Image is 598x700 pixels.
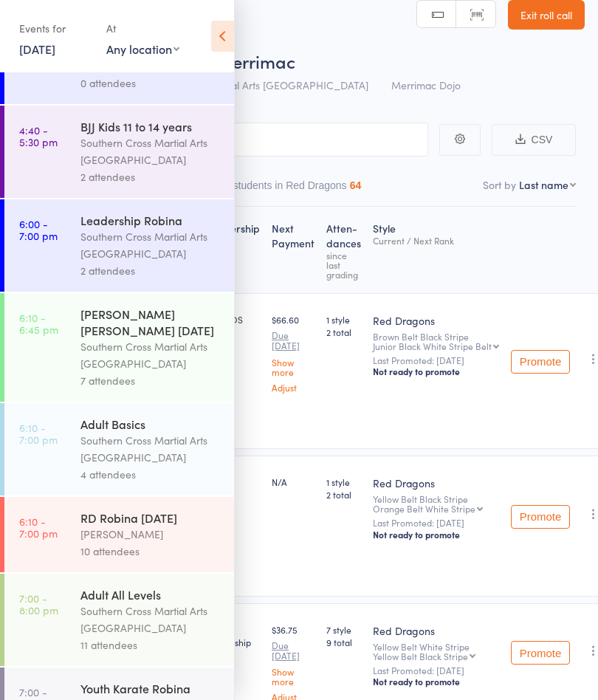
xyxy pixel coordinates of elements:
button: Promote [511,505,570,529]
div: N/A [272,476,315,488]
div: Southern Cross Martial Arts [GEOGRAPHIC_DATA] [80,338,221,372]
div: Adult All Levels [80,586,221,603]
div: [PERSON_NAME] [PERSON_NAME] [DATE] [80,306,221,338]
a: Show more [272,667,315,686]
div: Events for [19,16,92,41]
div: BJJ Kids 11 to 14 years [80,118,221,134]
div: At [106,16,179,41]
a: 6:10 -7:00 pmAdult BasicsSouthern Cross Martial Arts [GEOGRAPHIC_DATA]4 attendees [4,403,234,495]
div: Red Dragons [373,313,499,328]
div: Last name [519,177,568,192]
a: Adjust [272,382,315,392]
a: [DATE] [19,41,55,57]
time: 6:10 - 7:00 pm [19,515,58,539]
div: 64 [350,179,362,191]
div: Orange Belt White Stripe [373,504,475,513]
div: Red Dragons [373,623,499,638]
div: Style [367,213,505,286]
div: Southern Cross Martial Arts [GEOGRAPHIC_DATA] [80,228,221,262]
small: Last Promoted: [DATE] [373,665,499,676]
a: 4:40 -5:30 pmBJJ Kids 11 to 14 yearsSouthern Cross Martial Arts [GEOGRAPHIC_DATA]2 attendees [4,106,234,198]
div: Junior Black White Stripe Belt [373,341,492,351]
div: 10 attendees [80,543,221,560]
div: Leadership Robina [80,212,221,228]
button: Other students in Red Dragons64 [205,172,362,206]
a: Show more [272,357,315,377]
a: 6:00 -7:00 pmLeadership RobinaSouthern Cross Martial Arts [GEOGRAPHIC_DATA]2 attendees [4,199,234,292]
div: Red Dragons [373,476,499,490]
div: Southern Cross Martial Arts [GEOGRAPHIC_DATA] [80,603,221,636]
span: 2 total [326,326,361,338]
div: 2 attendees [80,168,221,185]
div: Yellow Belt Black Stripe [373,651,468,661]
div: Brown Belt Black Stripe [373,332,499,351]
span: Merrimac Dojo [391,78,461,92]
span: 1 style [326,313,361,326]
div: Southern Cross Martial Arts [GEOGRAPHIC_DATA] [80,432,221,466]
div: Next Payment [266,213,320,286]
small: Last Promoted: [DATE] [373,355,499,366]
div: Southern Cross Martial Arts [GEOGRAPHIC_DATA] [80,134,221,168]
a: 6:10 -6:45 pm[PERSON_NAME] [PERSON_NAME] [DATE]Southern Cross Martial Arts [GEOGRAPHIC_DATA]7 att... [4,293,234,402]
div: Not ready to promote [373,529,499,541]
time: 6:10 - 7:00 pm [19,422,58,445]
button: Promote [511,350,570,374]
div: Not ready to promote [373,366,499,377]
div: Not ready to promote [373,676,499,687]
span: 9 total [326,636,361,648]
a: 6:10 -7:00 pmRD Robina [DATE][PERSON_NAME]10 attendees [4,497,234,572]
div: Adult Basics [80,416,221,432]
div: 4 attendees [80,466,221,483]
span: Southern Cross Martial Arts [GEOGRAPHIC_DATA] [133,78,368,92]
div: 2 attendees [80,262,221,279]
small: Last Promoted: [DATE] [373,518,499,528]
div: 7 attendees [80,372,221,389]
div: Atten­dances [320,213,367,286]
div: RD Robina [DATE] [80,509,221,526]
button: CSV [492,124,576,156]
div: Yellow Belt Black Stripe [373,494,499,513]
span: 1 style [326,476,361,488]
a: 7:00 -8:00 pmAdult All LevelsSouthern Cross Martial Arts [GEOGRAPHIC_DATA]11 attendees [4,574,234,666]
div: since last grading [326,250,361,279]
button: Promote [511,641,570,665]
span: 2 total [326,488,361,501]
small: Due [DATE] [272,640,315,662]
time: 6:10 - 6:45 pm [19,312,58,335]
div: Current / Next Rank [373,236,499,245]
label: Sort by [483,177,516,192]
div: $66.60 [272,313,315,392]
time: 7:00 - 8:00 pm [19,592,58,616]
small: Due [DATE] [272,330,315,351]
div: 11 attendees [80,636,221,653]
div: [PERSON_NAME] [80,526,221,543]
div: Yellow Belt White Stripe [373,642,499,661]
time: 6:00 - 7:00 pm [19,218,58,241]
time: 4:40 - 5:30 pm [19,124,58,148]
div: 0 attendees [80,75,221,92]
span: 7 style [326,623,361,636]
div: Any location [106,41,179,57]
